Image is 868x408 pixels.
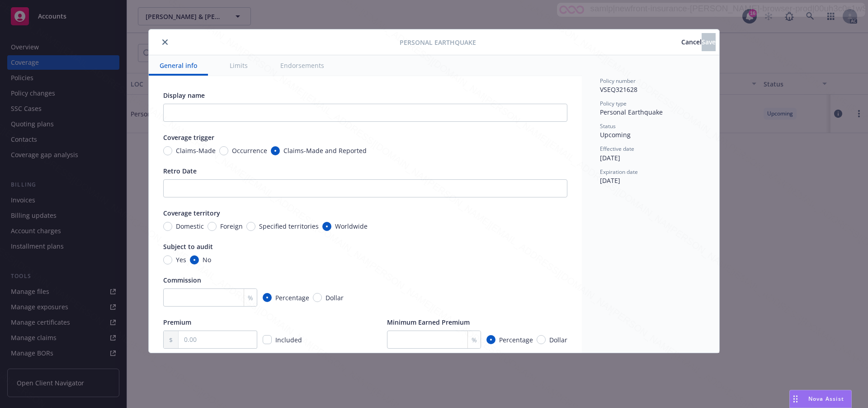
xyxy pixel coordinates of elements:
[149,55,208,76] button: General info
[486,335,495,344] input: Percentage
[600,77,636,85] span: Policy number
[549,335,567,345] span: Dollar
[232,146,267,155] span: Occurrence
[176,221,204,231] span: Domestic
[275,336,302,344] span: Included
[248,293,253,302] span: %
[271,146,280,155] input: Claims-Made and Reported
[600,168,638,176] span: Expiration date
[275,293,309,302] span: Percentage
[600,85,637,94] span: VSEQ321628
[789,390,852,408] button: Nova Assist
[702,33,716,51] button: Save
[163,242,213,251] span: Subject to audit
[600,145,634,153] span: Effective date
[325,293,344,302] span: Dollar
[600,100,627,107] span: Policy type
[681,33,702,51] button: Cancel
[600,154,620,162] span: [DATE]
[600,108,663,116] span: Personal Earthquake
[163,318,191,326] span: Premium
[387,318,470,326] span: Minimum Earned Premium
[269,55,335,76] button: Endorsements
[246,222,255,231] input: Specified territories
[600,176,620,185] span: [DATE]
[179,331,257,348] input: 0.00
[163,276,201,284] span: Commission
[176,255,186,264] span: Yes
[681,38,702,46] span: Cancel
[160,37,170,48] button: close
[163,133,214,142] span: Coverage trigger
[702,38,716,46] span: Save
[335,221,368,231] span: Worldwide
[220,221,243,231] span: Foreign
[790,390,801,408] div: Drag to move
[313,293,322,302] input: Dollar
[400,38,476,47] span: Personal Earthquake
[219,55,259,76] button: Limits
[808,395,844,403] span: Nova Assist
[600,122,616,130] span: Status
[219,146,228,155] input: Occurrence
[203,255,211,264] span: No
[208,222,217,231] input: Foreign
[163,146,172,155] input: Claims-Made
[190,255,199,264] input: No
[322,222,331,231] input: Worldwide
[163,222,172,231] input: Domestic
[499,335,533,345] span: Percentage
[537,335,546,344] input: Dollar
[163,91,205,100] span: Display name
[263,293,272,302] input: Percentage
[600,130,631,139] span: Upcoming
[163,209,220,217] span: Coverage territory
[472,335,477,345] span: %
[283,146,367,155] span: Claims-Made and Reported
[163,255,172,264] input: Yes
[259,221,319,231] span: Specified territories
[163,167,197,175] span: Retro Date
[176,146,216,155] span: Claims-Made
